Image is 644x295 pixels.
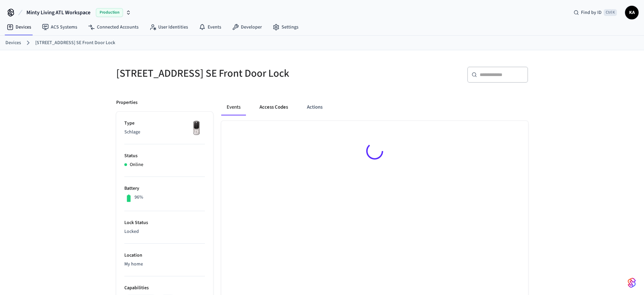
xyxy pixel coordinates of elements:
p: Schlage [124,129,205,136]
button: KA [625,6,639,19]
p: Properties [116,99,138,106]
img: SeamLogoGradient.69752ec5.svg [628,277,636,288]
div: Find by IDCtrl K [568,6,622,19]
a: ACS Systems [37,21,83,33]
p: Battery [124,185,205,192]
a: Devices [5,39,21,47]
a: Events [193,21,227,33]
p: My home [124,261,205,268]
p: Locked [124,228,205,235]
span: Ctrl K [604,9,617,16]
span: KA [626,6,638,19]
p: Location [124,252,205,259]
a: Developer [227,21,267,33]
a: Connected Accounts [83,21,144,33]
span: Production [96,8,123,17]
p: 96% [134,194,143,201]
a: Devices [1,21,37,33]
p: Online [130,161,143,168]
a: [STREET_ADDRESS] SE Front Door Lock [35,39,115,47]
p: Type [124,120,205,127]
button: Actions [302,99,328,115]
a: Settings [267,21,304,33]
button: Events [221,99,246,115]
p: Lock Status [124,219,205,226]
h5: [STREET_ADDRESS] SE Front Door Lock [116,67,318,80]
span: Find by ID [581,9,602,16]
span: Minty Living ATL Workspace [26,8,90,17]
p: Capabilities [124,284,205,292]
p: Status [124,152,205,160]
button: Access Codes [254,99,293,115]
a: User Identities [144,21,193,33]
div: ant example [221,99,528,115]
img: Yale Assure Touchscreen Wifi Smart Lock, Satin Nickel, Front [188,120,205,137]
